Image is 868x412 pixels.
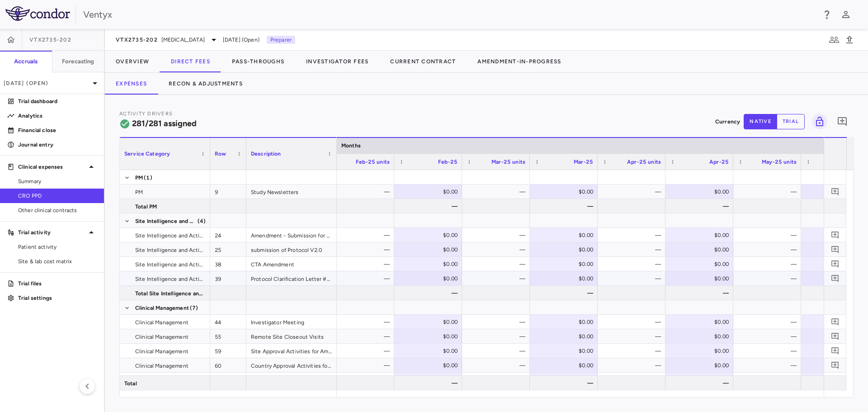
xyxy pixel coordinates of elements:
div: $0.00 [402,329,458,344]
span: Total [124,376,137,391]
span: Clinical Management [135,301,189,315]
span: Feb-25 [438,159,458,165]
div: 38 [210,257,246,271]
p: Trial dashboard [18,97,97,105]
span: Service Category [124,151,170,157]
div: — [335,257,390,271]
div: — [606,242,661,257]
div: — [470,257,525,271]
div: Amendment Management [246,373,337,387]
div: — [470,271,525,286]
svg: Add comment [831,187,840,196]
span: PM [135,185,143,199]
div: — [741,271,797,286]
svg: Add comment [831,245,840,254]
div: — [606,358,661,373]
div: — [538,199,593,213]
div: — [741,315,797,329]
button: Current Contract [379,51,467,72]
div: $0.00 [674,329,729,344]
div: $0.00 [809,185,864,199]
span: Row [215,151,226,157]
span: Clinical Management [135,330,189,344]
div: $0.00 [809,344,864,358]
svg: Add comment [831,332,840,341]
span: Total Site Intelligence and Activation [135,286,205,301]
span: (1) [144,170,152,185]
div: $0.00 [402,344,458,358]
span: Mar-25 units [491,159,525,165]
div: — [741,185,797,199]
p: Financial close [18,126,97,134]
div: $0.00 [674,228,729,242]
div: Country Approval Activities for Amendments [246,358,337,372]
div: — [470,185,525,199]
div: $0.00 [674,242,729,257]
div: 44 [210,315,246,329]
div: $0.00 [809,329,864,344]
div: $0.00 [402,315,458,329]
p: Currency [715,118,740,126]
div: $0.00 [674,185,729,199]
button: Recon & Adjustments [158,73,254,95]
div: — [402,286,458,300]
div: — [470,329,525,344]
span: Clinical Management [135,359,189,373]
span: Activity Drivers [119,111,173,117]
div: $0.00 [809,242,864,257]
div: — [470,315,525,329]
div: — [606,185,661,199]
div: — [741,358,797,373]
div: $0.00 [402,358,458,373]
div: 59 [210,344,246,358]
div: 9 [210,185,246,199]
div: CTA Amendment [246,257,337,271]
span: [MEDICAL_DATA] [161,36,205,44]
div: $0.00 [538,228,593,242]
span: Site Intelligence and Activation [135,243,205,257]
span: Site Intelligence and Activation [135,257,205,272]
span: (4) [198,214,206,228]
div: $0.00 [402,242,458,257]
div: $0.00 [809,271,864,286]
p: Analytics [18,112,97,120]
h6: Accruals [14,57,38,66]
button: Amendment-In-Progress [467,51,572,72]
span: Summary [18,177,97,185]
div: $0.00 [809,257,864,271]
div: — [809,286,864,300]
span: Other clinical contracts [18,206,97,214]
span: Description [251,151,281,157]
div: — [741,329,797,344]
div: — [470,228,525,242]
div: Ventyx [83,8,816,21]
span: Months [341,142,361,149]
div: — [470,358,525,373]
p: Trial files [18,279,97,288]
div: $0.00 [402,257,458,271]
div: — [538,376,593,390]
div: Amendment - Submission for CIRB [246,228,337,242]
div: $0.00 [538,315,593,329]
div: Site Approval Activities for Amendments [246,344,337,358]
button: Add comment [829,185,841,198]
div: Investigator Meeting [246,315,337,329]
div: — [741,242,797,257]
button: trial [777,114,805,129]
img: logo-full-BYUhSk78.svg [5,6,70,21]
div: — [402,376,458,390]
div: — [741,344,797,358]
div: 55 [210,329,246,343]
div: $0.00 [402,185,458,199]
div: $0.00 [538,242,593,257]
div: Study Newsletters [246,185,337,199]
span: You do not have permission to lock or unlock grids [808,114,827,129]
div: — [335,358,390,373]
div: 39 [210,271,246,285]
div: $0.00 [538,358,593,373]
div: — [674,376,729,390]
div: — [335,271,390,286]
span: VTX2735-202 [116,36,158,43]
button: Investigator Fees [295,51,379,72]
div: — [335,185,390,199]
